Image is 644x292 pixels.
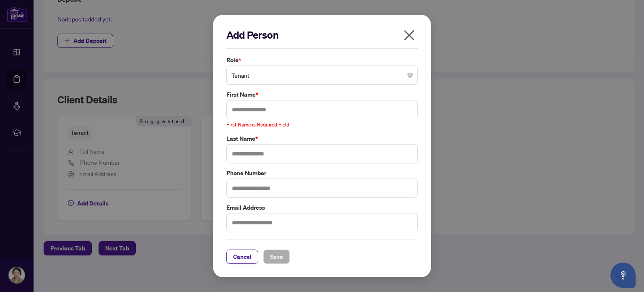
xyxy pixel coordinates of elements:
label: Phone Number [226,168,418,178]
label: Role [226,55,418,65]
span: Cancel [233,250,252,263]
label: Email Address [226,203,418,212]
h2: Add Person [226,28,418,42]
button: Cancel [226,250,258,264]
button: Save [263,250,290,264]
span: First Name is Required Field [226,121,289,128]
span: close [402,29,416,42]
label: First Name [226,90,418,99]
span: Tenant [231,67,413,83]
span: close-circle [408,73,413,78]
button: Open asap [610,263,636,288]
label: Last Name [226,134,418,143]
